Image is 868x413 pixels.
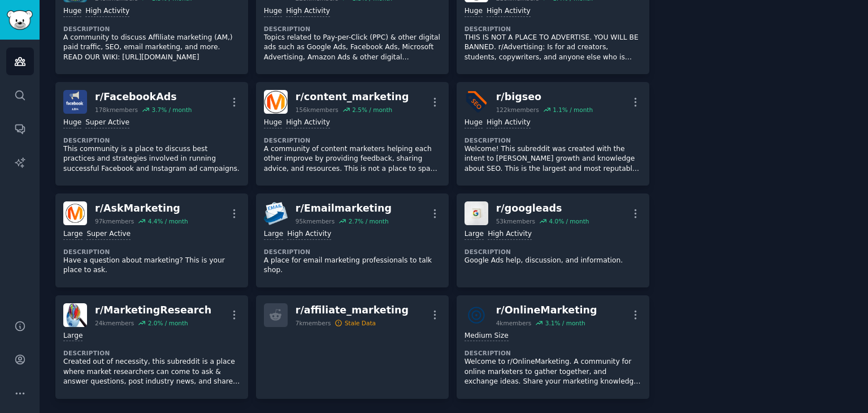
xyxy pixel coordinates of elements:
div: r/ OnlineMarketing [496,303,597,317]
div: High Activity [85,6,129,17]
dt: Description [63,248,240,256]
div: 122k members [496,106,539,114]
a: OnlineMarketingr/OnlineMarketing4kmembers3.1% / monthMedium SizeDescriptionWelcome to r/OnlineMar... [457,295,649,399]
div: Huge [63,6,81,17]
div: Large [264,229,283,240]
div: 2.7 % / month [349,217,389,225]
div: 1.1 % / month [553,106,593,114]
dt: Description [264,25,441,33]
a: AskMarketingr/AskMarketing97kmembers4.4% / monthLargeSuper ActiveDescriptionHave a question about... [55,193,248,287]
dt: Description [465,136,641,144]
div: r/ MarketingResearch [95,303,211,317]
a: Emailmarketingr/Emailmarketing95kmembers2.7% / monthLargeHigh ActivityDescriptionA place for emai... [256,193,449,287]
dt: Description [264,248,441,256]
div: Large [63,331,83,342]
div: r/ affiliate_marketing [296,303,409,317]
div: Medium Size [465,331,509,342]
div: 95k members [296,217,335,225]
a: MarketingResearchr/MarketingResearch24kmembers2.0% / monthLargeDescriptionCreated out of necessit... [55,295,248,399]
div: r/ Emailmarketing [296,201,392,216]
img: MarketingResearch [63,303,87,327]
div: 178k members [95,106,138,114]
div: High Activity [287,229,331,240]
div: r/ googleads [496,201,589,216]
div: 2.5 % / month [352,106,392,114]
div: High Activity [286,118,330,128]
a: FacebookAdsr/FacebookAds178kmembers3.7% / monthHugeSuper ActiveDescriptionThis community is a pla... [55,82,248,186]
div: Huge [264,118,282,128]
div: 24k members [95,319,134,327]
div: 4k members [496,319,532,327]
div: Super Active [86,229,131,240]
div: Huge [264,6,282,17]
img: AskMarketing [63,201,87,225]
div: r/ content_marketing [296,90,409,104]
div: High Activity [487,118,531,128]
dt: Description [264,136,441,144]
div: Huge [63,118,81,128]
div: 4.4 % / month [148,217,188,225]
p: This community is a place to discuss best practices and strategies involved in running successful... [63,144,240,174]
div: 97k members [95,217,134,225]
div: Large [465,229,484,240]
div: 53k members [496,217,535,225]
dt: Description [465,349,641,357]
img: OnlineMarketing [465,303,488,327]
dt: Description [465,248,641,256]
div: Large [63,229,83,240]
a: r/affiliate_marketing7kmembersStale Data [256,295,449,399]
div: Huge [465,6,483,17]
p: Topics related to Pay-per-Click (PPC) & other digital ads such as Google Ads, Facebook Ads, Micro... [264,33,441,63]
img: Emailmarketing [264,201,288,225]
img: FacebookAds [63,90,87,114]
img: content_marketing [264,90,288,114]
img: GummySearch logo [7,10,33,30]
dt: Description [465,25,641,33]
div: 7k members [296,319,331,327]
p: Google Ads help, discussion, and information. [465,256,641,266]
div: Stale Data [345,319,376,327]
p: Welcome! This subreddit was created with the intent to [PERSON_NAME] growth and knowledge about S... [465,144,641,174]
div: High Activity [488,229,532,240]
p: Have a question about marketing? This is your place to ask. [63,256,240,276]
dt: Description [63,136,240,144]
a: googleadsr/googleads53kmembers4.0% / monthLargeHigh ActivityDescriptionGoogle Ads help, discussio... [457,193,649,287]
a: content_marketingr/content_marketing156kmembers2.5% / monthHugeHigh ActivityDescriptionA communit... [256,82,449,186]
p: Welcome to r/OnlineMarketing. A community for online marketers to gather together, and exchange i... [465,357,641,387]
p: Created out of necessity, this subreddit is a place where market researchers can come to ask & an... [63,357,240,387]
img: googleads [465,201,488,225]
div: 4.0 % / month [549,217,589,225]
dt: Description [63,349,240,357]
p: A place for email marketing professionals to talk shop. [264,256,441,276]
p: A community to discuss Affiliate marketing (AM,) paid traffic, SEO, email marketing, and more. RE... [63,33,240,63]
div: 3.7 % / month [151,106,192,114]
div: 2.0 % / month [148,319,188,327]
div: High Activity [487,6,531,17]
p: THIS IS NOT A PLACE TO ADVERTISE. YOU WILL BE BANNED. r/Advertising: Is for ad creators, students... [465,33,641,63]
div: r/ FacebookAds [95,90,192,104]
img: bigseo [465,90,488,114]
a: bigseor/bigseo122kmembers1.1% / monthHugeHigh ActivityDescriptionWelcome! This subreddit was crea... [457,82,649,186]
div: High Activity [286,6,330,17]
div: 3.1 % / month [545,319,585,327]
div: Super Active [85,118,129,128]
div: Huge [465,118,483,128]
p: A community of content marketers helping each other improve by providing feedback, sharing advice... [264,144,441,174]
div: 156k members [296,106,338,114]
div: r/ AskMarketing [95,201,188,216]
dt: Description [63,25,240,33]
div: r/ bigseo [496,90,593,104]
